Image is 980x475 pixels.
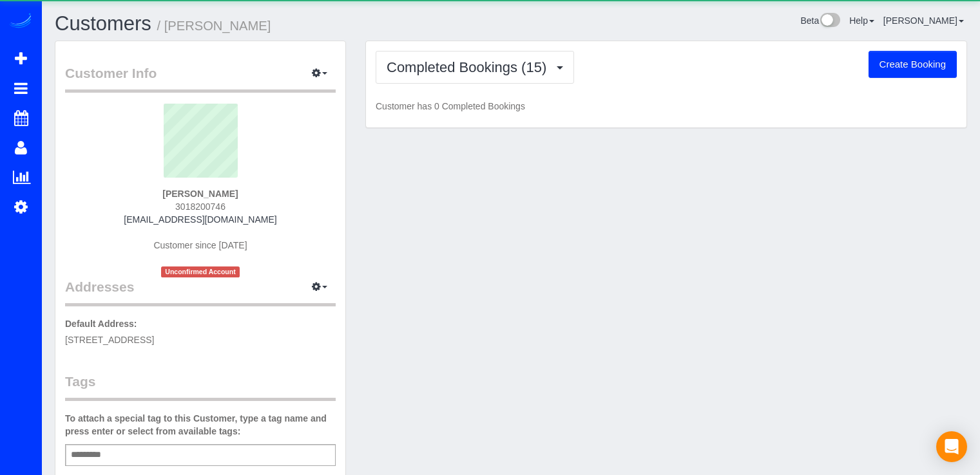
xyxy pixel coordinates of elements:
button: Create Booking [869,51,957,78]
label: Default Address: [65,317,137,330]
a: Customers [55,12,151,35]
span: [STREET_ADDRESS] [65,335,154,345]
button: Completed Bookings (15) [376,51,574,84]
a: Help [849,15,874,26]
img: New interface [819,13,840,30]
span: Unconfirmed Account [161,266,240,277]
span: Completed Bookings (15) [387,59,553,75]
p: Customer has 0 Completed Bookings [376,100,957,113]
small: / [PERSON_NAME] [157,19,271,33]
legend: Tags [65,372,336,401]
img: Automaid Logo [8,13,34,31]
span: 3018200746 [175,201,226,212]
label: To attach a special tag to this Customer, type a tag name and press enter or select from availabl... [65,412,336,438]
strong: [PERSON_NAME] [162,189,238,199]
a: [PERSON_NAME] [883,15,964,26]
a: [EMAIL_ADDRESS][DOMAIN_NAME] [124,214,276,225]
legend: Customer Info [65,64,336,93]
div: Open Intercom Messenger [936,431,967,462]
a: Beta [800,15,840,26]
span: Customer since [DATE] [153,240,247,250]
